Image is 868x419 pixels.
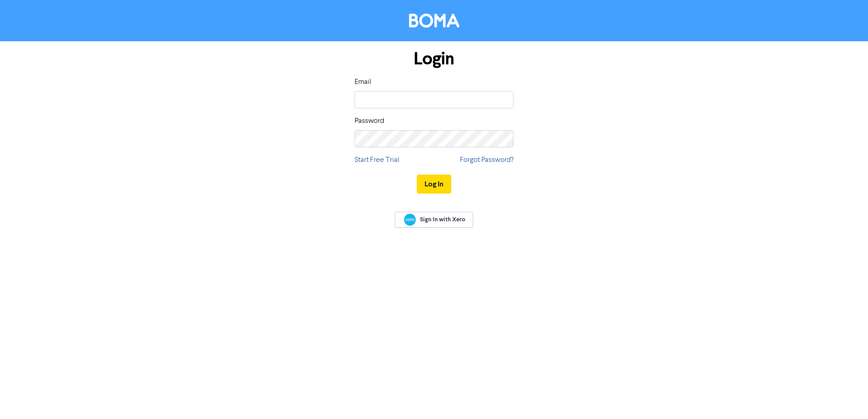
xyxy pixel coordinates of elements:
[420,215,465,224] span: Sign In with Xero
[409,14,459,28] img: BOMA Logo
[355,116,384,127] label: Password
[404,214,416,226] img: Xero logo
[417,175,451,194] button: Log In
[460,155,513,166] a: Forgot Password?
[355,49,513,69] h1: Login
[395,212,473,228] a: Sign In with Xero
[355,77,371,88] label: Email
[355,155,399,166] a: Start Free Trial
